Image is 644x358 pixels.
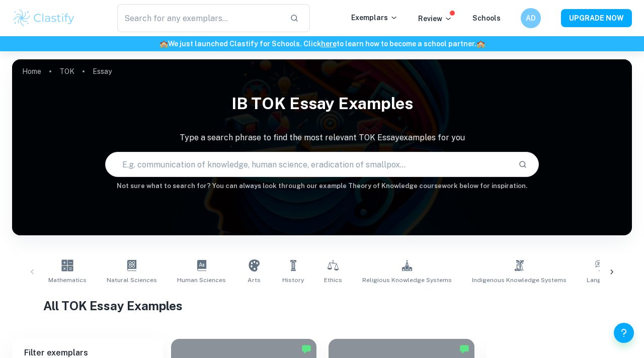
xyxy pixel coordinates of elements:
[321,40,337,48] a: here
[107,276,157,285] span: Natural Sciences
[22,64,41,78] a: Home
[587,276,616,285] span: Language
[301,344,311,354] img: Marked
[282,276,304,285] span: History
[472,14,501,22] a: Schools
[93,66,112,77] p: Essay
[48,276,87,285] span: Mathematics
[117,4,282,32] input: Search for any exemplars...
[106,150,510,178] input: E.g. communication of knowledge, human science, eradication of smallpox...
[514,156,531,173] button: Search
[159,40,168,48] span: 🏫
[12,8,76,28] img: Clastify logo
[351,12,398,23] p: Exemplars
[43,297,601,315] h1: All TOK Essay Examples
[324,276,342,285] span: Ethics
[476,40,485,48] span: 🏫
[525,13,537,24] h6: AD
[248,276,261,285] span: Arts
[12,181,632,191] h6: Not sure what to search for? You can always look through our example Theory of Knowledge coursewo...
[59,64,74,78] a: TOK
[12,87,632,120] h1: IB TOK Essay examples
[2,38,642,49] h6: We just launched Clastify for Schools. Click to learn how to become a school partner.
[459,344,469,354] img: Marked
[472,276,567,285] span: Indigenous Knowledge Systems
[561,9,632,27] button: UPGRADE NOW
[614,323,634,343] button: Help and Feedback
[362,276,452,285] span: Religious Knowledge Systems
[521,8,541,28] button: AD
[12,132,632,144] p: Type a search phrase to find the most relevant TOK Essay examples for you
[418,13,452,24] p: Review
[177,276,226,285] span: Human Sciences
